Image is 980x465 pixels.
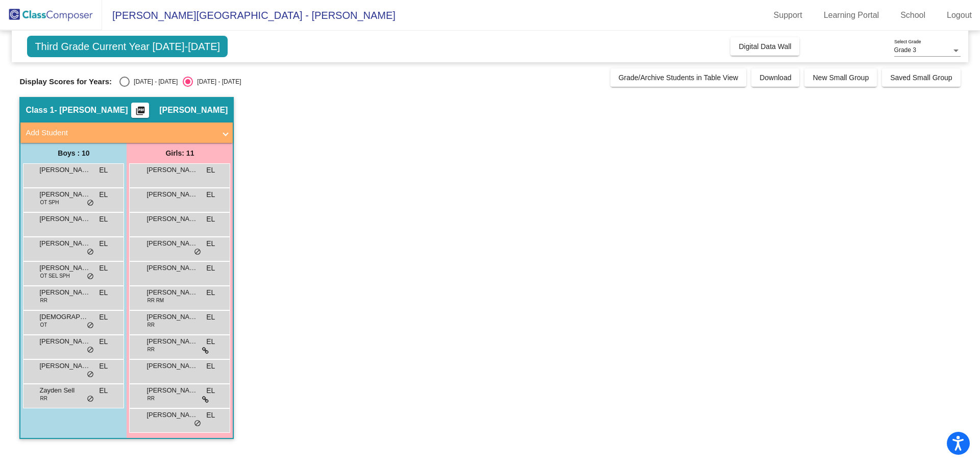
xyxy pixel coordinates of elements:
[147,346,154,353] span: RR
[20,143,127,163] div: Boys : 10
[146,165,198,175] span: [PERSON_NAME]
[99,189,108,200] span: EL
[39,312,90,322] span: [DEMOGRAPHIC_DATA][PERSON_NAME]
[206,263,215,274] span: EL
[804,68,877,87] button: New Small Group
[99,336,108,347] span: EL
[892,7,934,23] a: School
[206,385,215,396] span: EL
[87,346,94,354] span: do_not_disturb_alt
[102,7,396,23] span: [PERSON_NAME][GEOGRAPHIC_DATA] - [PERSON_NAME]
[193,77,241,86] div: [DATE] - [DATE]
[813,74,869,82] span: New Small Group
[99,312,108,323] span: EL
[131,103,149,118] button: Print Students Details
[39,189,90,200] span: [PERSON_NAME] [PERSON_NAME]
[26,105,54,115] span: Class 1
[39,361,90,371] span: [PERSON_NAME]
[147,395,154,402] span: RR
[99,361,108,372] span: EL
[194,420,201,428] span: do_not_disturb_alt
[146,336,198,347] span: [PERSON_NAME]
[39,238,90,249] span: [PERSON_NAME]
[146,263,198,273] span: [PERSON_NAME]
[206,189,215,200] span: EL
[26,127,215,139] mat-panel-title: Add Student
[739,42,791,51] span: Digital Data Wall
[730,37,799,56] button: Digital Data Wall
[40,395,47,402] span: RR
[206,165,215,176] span: EL
[39,336,90,347] span: [PERSON_NAME]
[206,361,215,372] span: EL
[134,106,146,120] mat-icon: picture_as_pdf
[39,214,90,224] span: [PERSON_NAME]
[87,371,94,379] span: do_not_disturb_alt
[99,263,108,274] span: EL
[20,123,233,143] mat-expansion-panel-header: Add Student
[146,287,198,298] span: [PERSON_NAME]
[127,143,233,163] div: Girls: 11
[146,238,198,249] span: [PERSON_NAME]
[206,312,215,323] span: EL
[206,214,215,225] span: EL
[40,272,69,280] span: OT SEL SPH
[147,321,154,329] span: RR
[146,189,198,200] span: [PERSON_NAME]
[99,385,108,396] span: EL
[87,199,94,207] span: do_not_disturb_alt
[119,77,241,87] mat-radio-group: Select an option
[87,273,94,281] span: do_not_disturb_alt
[894,46,916,54] span: Grade 3
[146,385,198,396] span: [PERSON_NAME]
[19,77,112,86] span: Display Scores for Years:
[146,361,198,371] span: [PERSON_NAME]
[610,68,747,87] button: Grade/Archive Students in Table View
[766,7,811,23] a: Support
[194,248,201,256] span: do_not_disturb_alt
[40,297,47,304] span: RR
[146,312,198,322] span: [PERSON_NAME]
[890,74,952,82] span: Saved Small Group
[206,238,215,249] span: EL
[751,68,799,87] button: Download
[882,68,960,87] button: Saved Small Group
[147,297,164,304] span: RR RM
[146,214,198,224] span: [PERSON_NAME]
[87,322,94,330] span: do_not_disturb_alt
[40,321,47,329] span: OT
[619,74,739,82] span: Grade/Archive Students in Table View
[146,410,198,420] span: [PERSON_NAME]
[99,165,108,176] span: EL
[99,238,108,249] span: EL
[39,165,90,175] span: [PERSON_NAME]
[759,74,791,82] span: Download
[39,385,90,396] span: Zayden Sell
[39,263,90,273] span: [PERSON_NAME]
[939,7,980,23] a: Logout
[159,105,228,115] span: [PERSON_NAME]
[87,395,94,403] span: do_not_disturb_alt
[206,410,215,421] span: EL
[27,36,228,57] span: Third Grade Current Year [DATE]-[DATE]
[206,287,215,298] span: EL
[40,199,59,206] span: OT SPH
[87,248,94,256] span: do_not_disturb_alt
[206,336,215,347] span: EL
[99,287,108,298] span: EL
[816,7,888,23] a: Learning Portal
[130,77,178,86] div: [DATE] - [DATE]
[54,105,128,115] span: - [PERSON_NAME]
[99,214,108,225] span: EL
[39,287,90,298] span: [PERSON_NAME]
